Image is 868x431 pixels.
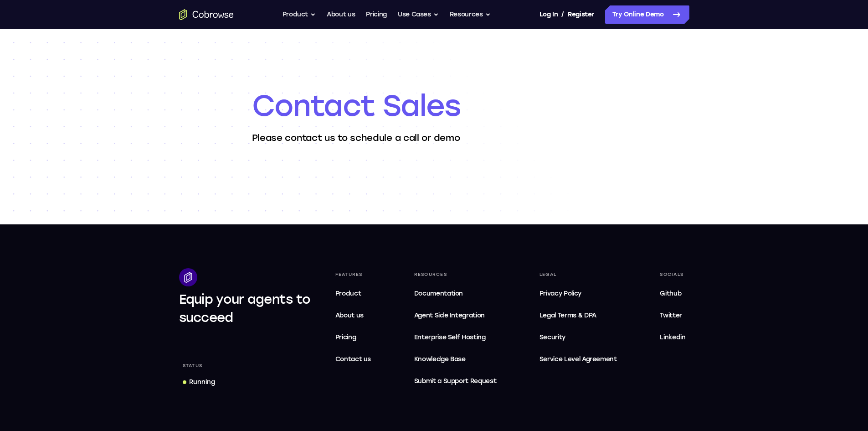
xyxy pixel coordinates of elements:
[450,5,491,24] button: Resources
[189,378,215,387] div: Running
[411,372,500,390] a: Submit a Support Request
[335,312,364,319] span: About us
[411,350,500,369] a: Knowledge Base
[539,333,565,341] span: Security
[282,5,316,24] button: Product
[411,306,500,325] a: Agent Side Integration
[332,268,375,281] div: Features
[660,312,682,319] span: Twitter
[414,310,497,321] span: Agent Side Integration
[539,5,558,24] a: Log In
[568,5,594,24] a: Register
[539,312,596,319] span: Legal Terms & DPA
[660,290,681,297] span: Github
[252,88,616,124] h1: Contact Sales
[414,376,497,387] span: Submit a Support Request
[335,333,356,341] span: Pricing
[411,268,500,281] div: Resources
[332,328,375,347] a: Pricing
[335,355,371,363] span: Contact us
[536,268,621,281] div: Legal
[656,285,689,303] a: Github
[536,306,621,325] a: Legal Terms & DPA
[656,306,689,325] a: Twitter
[536,350,621,369] a: Service Level Agreement
[536,285,621,303] a: Privacy Policy
[411,285,500,303] a: Documentation
[179,9,234,20] a: Go to the home page
[660,333,685,341] span: Linkedin
[252,131,616,144] p: Please contact us to schedule a call or demo
[366,5,387,24] a: Pricing
[656,328,689,347] a: Linkedin
[179,359,206,372] div: Status
[398,5,439,24] button: Use Cases
[539,290,581,297] span: Privacy Policy
[414,355,466,363] span: Knowledge Base
[414,332,497,343] span: Enterprise Self Hosting
[332,285,375,303] a: Product
[335,290,361,297] span: Product
[536,328,621,347] a: Security
[332,306,375,325] a: About us
[656,268,689,281] div: Socials
[605,5,689,24] a: Try Online Demo
[332,350,375,369] a: Contact us
[179,374,219,390] a: Running
[414,290,463,297] span: Documentation
[327,5,355,24] a: About us
[561,9,564,20] span: /
[539,354,617,365] span: Service Level Agreement
[411,328,500,347] a: Enterprise Self Hosting
[179,291,311,325] span: Equip your agents to succeed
